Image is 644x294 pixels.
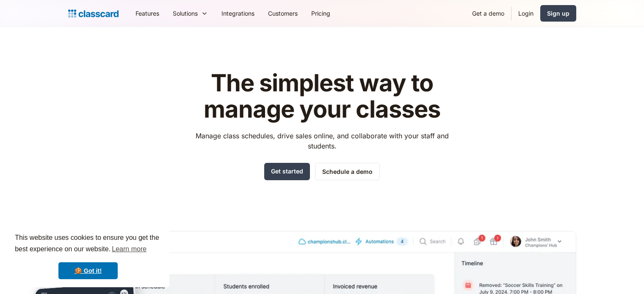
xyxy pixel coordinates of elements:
[7,225,169,287] div: cookieconsent
[188,131,456,151] p: Manage class schedules, drive sales online, and collaborate with your staff and students.
[215,4,261,23] a: Integrations
[166,4,215,23] div: Solutions
[188,70,456,122] h1: The simplest way to manage your classes
[129,4,166,23] a: Features
[540,5,576,22] a: Sign up
[261,4,304,23] a: Customers
[15,233,161,256] span: This website uses cookies to ensure you get the best experience on our website.
[465,4,511,23] a: Get a demo
[58,262,118,279] a: dismiss cookie message
[111,243,148,256] a: learn more about cookies
[264,163,310,180] a: Get started
[547,9,569,18] div: Sign up
[304,4,337,23] a: Pricing
[68,8,119,19] a: home
[173,9,198,18] div: Solutions
[511,4,540,23] a: Login
[315,163,380,180] a: Schedule a demo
